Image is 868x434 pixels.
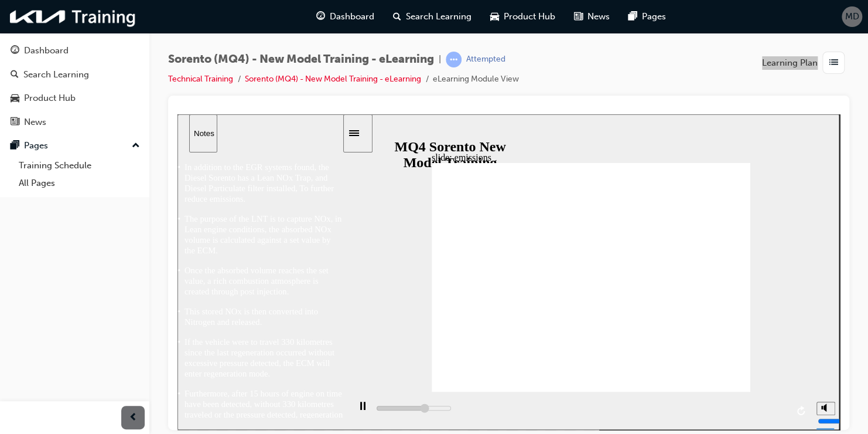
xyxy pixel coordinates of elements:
[11,93,19,104] span: car-icon
[23,68,89,82] div: Search Learning
[168,74,233,84] a: Technical Training
[384,5,481,29] a: search-iconSearch Learning
[7,223,157,264] span: If the vehicle were to travel 330 kilometres since the last regeneration occurred without excessi...
[245,74,421,84] a: Sorento (MQ4) - New Model Training - eLearning
[16,15,35,23] div: Notes
[481,5,565,29] a: car-iconProduct Hub
[842,6,862,27] button: MD
[616,288,633,306] button: replay
[14,157,145,175] a: Training Schedule
[639,287,658,301] button: volume
[490,9,499,24] span: car-icon
[5,87,145,109] a: Product Hub
[11,46,19,56] span: guage-icon
[129,411,138,425] span: prev-icon
[7,151,151,182] span: Once the absorbed volume reaches the set value, a rich combustion atmosphere is created through p...
[24,139,48,152] div: Pages
[433,73,519,86] li: eLearning Module View
[393,9,401,24] span: search-icon
[7,192,141,212] span: This stored NOx is then converted into Nitrogen and released.
[330,10,374,23] span: Dashboard
[5,64,145,86] a: Search Learning
[845,10,859,23] span: MD
[574,9,583,24] span: news-icon
[7,100,164,141] span: The purpose of the LNT is to capture NOx, in Lean engine conditions, the absorbed NOx volume is c...
[829,56,838,70] span: list-icon
[628,9,637,24] span: pages-icon
[11,70,19,80] span: search-icon
[633,277,657,316] div: misc controls
[446,52,462,67] span: learningRecordVerb_ATTEMPT-icon
[565,5,619,29] a: news-iconNews
[11,141,19,151] span: pages-icon
[168,53,434,66] span: Sorento (MQ4) - New Model Training - eLearning
[5,38,145,135] button: DashboardSearch LearningProduct HubNews
[504,10,555,23] span: Product Hub
[640,302,716,311] input: volume
[24,44,69,57] div: Dashboard
[619,5,675,29] a: pages-iconPages
[172,287,192,307] button: play/pause
[307,5,384,29] a: guage-iconDashboard
[6,5,141,29] img: kia-training
[5,135,145,157] button: Pages
[762,52,849,74] button: Learning Plan
[5,40,145,62] a: Dashboard
[7,274,165,316] span: Furthermore, after 15 hours of engine on time have been detected, without 330 kilometres traveled...
[7,48,156,89] span: In addition to the EGR systems found, the Diesel Sorento has a Lean NOx Trap, and Diesel Particul...
[14,174,145,192] a: All Pages
[439,53,441,66] span: |
[587,10,610,23] span: News
[24,91,76,105] div: Product Hub
[466,54,505,65] div: Attempted
[316,9,325,24] span: guage-icon
[406,10,471,23] span: Search Learning
[11,117,19,128] span: news-icon
[5,111,145,133] a: News
[642,10,666,23] span: Pages
[762,56,818,70] span: Learning Plan
[24,116,46,129] div: News
[199,289,274,299] input: slide progress
[172,277,633,316] div: playback controls
[132,138,140,154] span: up-icon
